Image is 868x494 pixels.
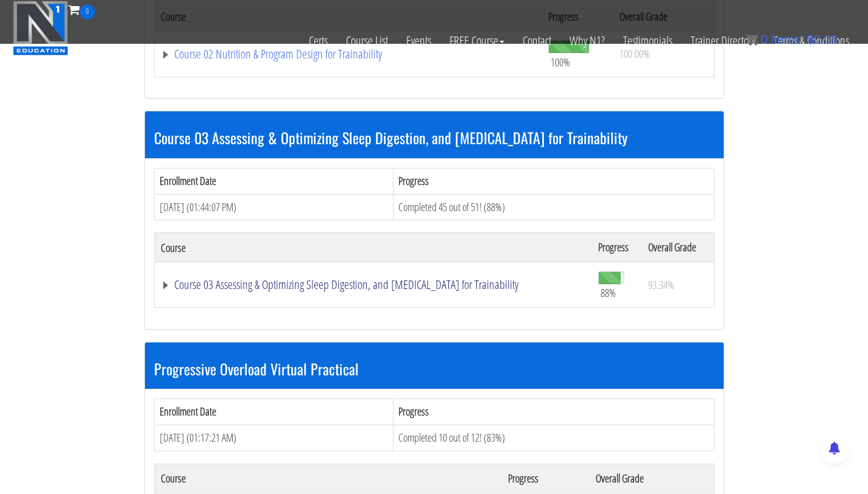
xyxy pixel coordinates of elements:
[746,33,838,46] a: 0 items: $0.00
[154,168,393,194] th: Enrollment Date
[80,4,95,19] span: 0
[807,33,838,46] bdi: 0.00
[502,464,590,493] th: Progress
[590,464,714,493] th: Overall Grade
[642,262,714,308] td: 93.34%
[592,233,643,262] th: Progress
[154,399,393,425] th: Enrollment Date
[440,19,513,62] a: FREE Course
[393,194,714,220] td: Completed 45 out of 51! (88%)
[771,33,803,46] span: items:
[300,19,337,62] a: Certs
[761,33,767,46] span: 0
[601,286,616,299] span: 88%
[13,1,68,55] img: n1-education
[154,194,393,220] td: [DATE] (01:44:07 PM)
[551,55,570,69] span: 100%
[154,464,502,493] th: Course
[560,19,614,62] a: Why N1?
[746,33,758,46] img: icon11.png
[397,19,440,62] a: Events
[154,130,715,145] h3: Course 03 Assessing & Optimizing Sleep Digestion, and [MEDICAL_DATA] for Trainability
[68,1,95,18] a: 0
[154,425,393,451] td: [DATE] (01:17:21 AM)
[154,233,592,262] th: Course
[682,19,764,62] a: Trainer Directory
[642,233,714,262] th: Overall Grade
[393,168,714,194] th: Progress
[161,279,586,291] a: Course 03 Assessing & Optimizing Sleep Digestion, and [MEDICAL_DATA] for Trainability
[337,19,397,62] a: Course List
[393,399,714,425] th: Progress
[614,19,682,62] a: Testimonials
[513,19,560,62] a: Contact
[764,19,858,62] a: Terms & Conditions
[393,425,714,451] td: Completed 10 out of 12! (83%)
[154,361,715,377] h3: Progressive Overload Virtual Practical
[807,33,814,46] span: $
